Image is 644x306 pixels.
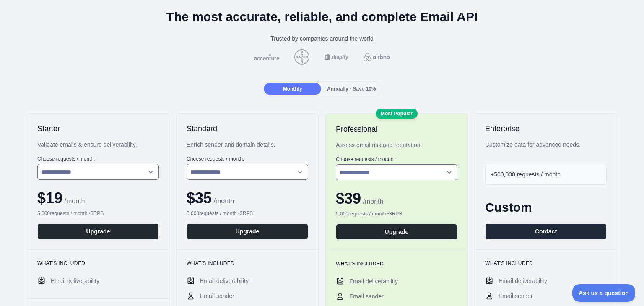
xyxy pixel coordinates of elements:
div: Enrich sender and domain details. [187,140,308,149]
iframe: Toggle Customer Support [572,284,636,302]
span: +500,000 requests / month [491,171,561,178]
label: Choose requests / month: [187,156,308,162]
label: Choose requests / month: [336,156,457,163]
div: Customize data for advanced needs. [485,140,607,149]
div: Assess email risk and reputation. [336,141,457,149]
